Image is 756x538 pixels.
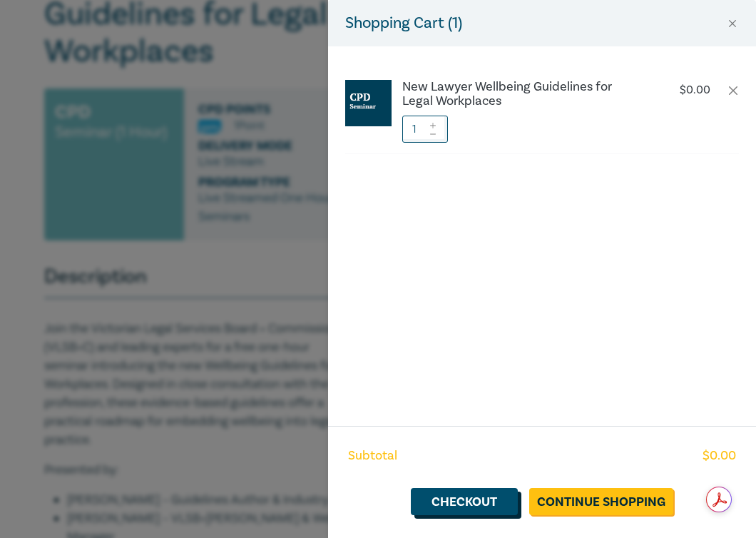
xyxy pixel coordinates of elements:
button: Close [726,17,739,30]
input: 1 [402,116,448,143]
a: New Lawyer Wellbeing Guidelines for Legal Workplaces [402,80,639,108]
a: Checkout [411,488,518,515]
p: $ 0.00 [680,83,710,97]
h5: Shopping Cart ( 1 ) [345,11,462,35]
a: Continue Shopping [529,488,673,515]
span: $ 0.00 [703,447,736,465]
img: CPD%20Seminar.jpg [345,80,392,126]
span: Subtotal [348,447,397,465]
